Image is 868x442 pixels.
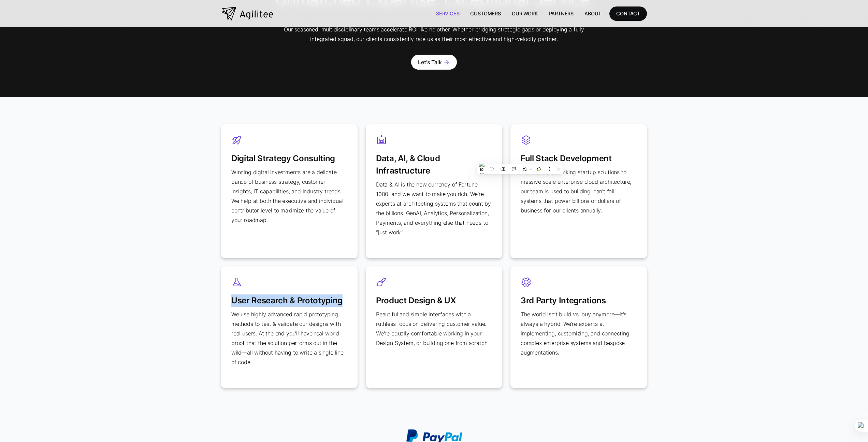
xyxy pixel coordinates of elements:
a: home [221,7,273,20]
p: Winning digital investments are a delicate dance of business strategy, customer insights, IT capa... [231,167,347,225]
p: From forward thinking startup solutions to massive scale enterprise cloud architecture, our team ... [521,167,637,215]
p: We use highly advanced rapid prototyping methods to test & validate our designs with real users. ... [231,309,347,367]
p: Beautiful and simple interfaces with a ruthless focus on delivering customer value. We're equally... [376,309,492,348]
div: CONTACT [616,9,640,18]
h3: Full Stack Development [521,146,637,165]
a: Partners [544,6,579,20]
a: About [579,6,607,20]
h3: 3rd Party Integrations [521,288,637,307]
a: Services [431,6,465,20]
p: Data & AI is the new currency of Fortune 1000, and we want to make you rich. We’re experts at arc... [376,180,492,237]
div: arrow_forward [443,59,450,66]
h3: Data, AI, & Cloud Infrastructure [376,146,492,177]
h3: Digital Strategy Consulting [231,146,347,165]
p: Our seasoned, multidisciplinary teams accelerate ROI like no other. Whether bridging strategic ga... [274,25,594,44]
a: Our Work [506,6,544,20]
h3: Product Design & UX [376,288,492,307]
p: The world isn’t build vs. buy anymore—it’s always a hybrid. We’re experts at implementing, custom... [521,309,637,357]
div: Let's Talk [418,57,442,67]
a: Let's Talkarrow_forward [411,55,457,70]
h3: User Research & Prototyping [231,288,347,307]
a: CONTACT [609,6,647,20]
a: Customers [465,6,506,20]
